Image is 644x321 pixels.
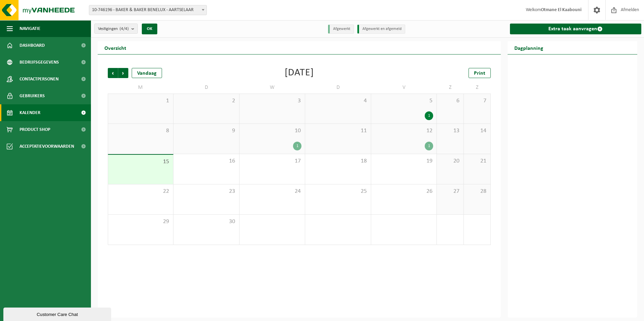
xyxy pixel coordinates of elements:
[469,68,491,78] a: Print
[474,71,485,76] span: Print
[173,81,239,94] td: D
[425,142,433,150] div: 1
[467,127,487,135] span: 14
[98,41,133,54] h2: Overzicht
[467,97,487,105] span: 7
[177,157,235,165] span: 16
[440,127,460,135] span: 13
[243,157,301,165] span: 17
[305,81,371,94] td: D
[328,25,354,34] li: Afgewerkt
[285,68,314,78] div: [DATE]
[510,24,642,34] a: Extra taak aanvragen
[309,97,367,105] span: 4
[440,97,460,105] span: 6
[89,5,206,15] span: 10-746196 - BAKER & BAKER BENELUX - AARTSELAAR
[20,121,50,138] span: Product Shop
[239,81,305,94] td: W
[177,218,235,225] span: 30
[243,188,301,195] span: 24
[20,54,59,71] span: Bedrijfsgegevens
[94,24,138,34] button: Vestigingen(4/4)
[541,7,581,12] strong: Otmane El Kaabouni
[375,97,433,105] span: 5
[243,97,301,105] span: 3
[89,5,207,15] span: 10-746196 - BAKER & BAKER BENELUX - AARTSELAAR
[371,81,437,94] td: V
[20,87,45,104] span: Gebruikers
[464,81,491,94] td: Z
[375,157,433,165] span: 19
[375,188,433,195] span: 26
[243,127,301,135] span: 10
[440,157,460,165] span: 20
[467,157,487,165] span: 21
[108,81,173,94] td: M
[425,111,433,120] div: 1
[111,97,170,105] span: 1
[177,127,235,135] span: 9
[120,27,129,31] count: (4/4)
[309,127,367,135] span: 11
[20,37,45,54] span: Dashboard
[111,188,170,195] span: 22
[111,127,170,135] span: 8
[20,71,59,87] span: Contactpersonen
[357,25,405,34] li: Afgewerkt en afgemeld
[375,127,433,135] span: 12
[20,20,40,37] span: Navigatie
[111,218,170,225] span: 29
[177,188,235,195] span: 23
[111,158,170,166] span: 15
[3,306,112,321] iframe: chat widget
[467,188,487,195] span: 28
[508,41,550,54] h2: Dagplanning
[177,97,235,105] span: 2
[440,188,460,195] span: 27
[293,142,301,150] div: 1
[108,68,118,78] span: Vorige
[118,68,128,78] span: Volgende
[132,68,162,78] div: Vandaag
[142,24,157,34] button: OK
[98,24,129,34] span: Vestigingen
[309,188,367,195] span: 25
[20,138,74,155] span: Acceptatievoorwaarden
[20,104,40,121] span: Kalender
[437,81,464,94] td: Z
[309,157,367,165] span: 18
